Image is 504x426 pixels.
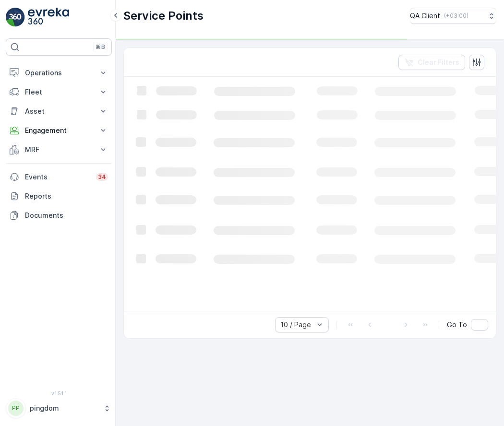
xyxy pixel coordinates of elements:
button: Fleet [6,83,112,102]
button: Clear Filters [398,55,465,70]
img: logo_light-DOdMpM7g.png [28,8,69,27]
a: Events34 [6,167,112,187]
a: Reports [6,187,112,206]
p: Service Points [123,8,204,24]
p: pingdom [30,403,98,413]
p: Engagement [25,126,93,135]
p: QA Client [410,11,440,21]
p: Events [25,172,90,182]
button: MRF [6,140,112,159]
p: Documents [25,211,108,220]
div: PP [8,401,24,416]
p: ⌘B [96,43,105,51]
p: Reports [25,191,108,201]
p: Operations [25,68,93,78]
p: Clear Filters [418,58,459,67]
p: ( +03:00 ) [444,12,468,20]
span: Go To [447,320,467,330]
button: Engagement [6,121,112,140]
span: v 1.51.1 [6,390,112,396]
p: 34 [98,173,106,181]
p: MRF [25,145,93,154]
button: Asset [6,102,112,121]
button: QA Client(+03:00) [410,8,496,24]
a: Documents [6,206,112,225]
p: Fleet [25,87,93,97]
img: logo [6,8,25,27]
button: Operations [6,63,112,83]
button: PPpingdom [6,398,112,418]
p: Asset [25,106,93,116]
